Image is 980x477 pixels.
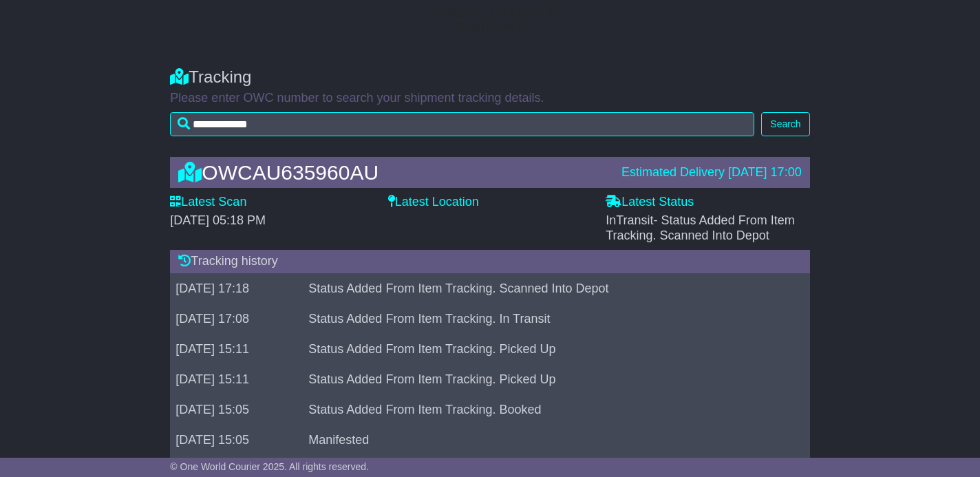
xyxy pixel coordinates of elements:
[170,213,266,227] span: [DATE] 05:18 PM
[170,250,809,273] div: Tracking history
[303,273,792,304] td: Status Added From Item Tracking. Scanned Into Depot
[170,334,303,364] td: [DATE] 15:11
[606,213,794,242] span: - Status Added From Item Tracking. Scanned Into Depot
[303,364,792,394] td: Status Added From Item Tracking. Picked Up
[170,195,246,210] label: Latest Scan
[621,165,802,180] div: Estimated Delivery [DATE] 17:00
[170,304,303,334] td: [DATE] 17:08
[170,394,303,425] td: [DATE] 15:05
[170,364,303,394] td: [DATE] 15:11
[171,161,615,184] div: OWCAU635960AU
[170,91,809,106] p: Please enter OWC number to search your shipment tracking details.
[761,112,809,136] button: Search
[170,67,809,87] div: Tracking
[170,425,303,455] td: [DATE] 15:05
[303,425,792,455] td: Manifested
[303,304,792,334] td: Status Added From Item Tracking. In Transit
[606,213,794,242] span: InTransit
[303,334,792,364] td: Status Added From Item Tracking. Picked Up
[170,273,303,304] td: [DATE] 17:18
[303,394,792,425] td: Status Added From Item Tracking. Booked
[388,195,479,210] label: Latest Location
[170,461,369,472] span: © One World Courier 2025. All rights reserved.
[606,195,694,210] label: Latest Status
